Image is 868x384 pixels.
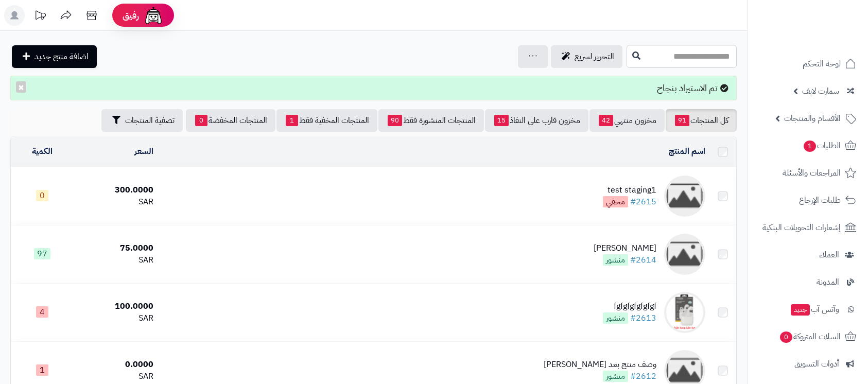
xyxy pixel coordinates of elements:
a: أدوات التسويق [754,352,862,376]
span: 91 [675,115,689,126]
a: المنتجات المخفية فقط1 [276,109,377,132]
a: المنتجات المخفضة0 [186,109,275,132]
div: test staging1 [603,184,656,196]
div: SAR [78,196,153,208]
span: مخفي [603,196,628,207]
span: 1 [36,364,48,376]
a: السلات المتروكة0 [754,324,862,349]
span: العملاء [819,248,839,262]
span: 15 [494,115,509,126]
span: 97 [34,248,50,259]
span: 90 [388,115,402,126]
a: الكمية [32,145,53,158]
a: مخزون قارب على النفاذ15 [485,109,588,132]
a: إشعارات التحويلات البنكية [754,215,862,240]
a: الطلبات1 [754,133,862,158]
span: 0 [780,331,792,343]
span: 4 [36,306,48,318]
img: test staging1 [664,176,705,217]
a: #2612 [630,370,656,382]
button: تصفية المنتجات [101,109,183,132]
span: الأقسام والمنتجات [784,111,841,126]
a: التحرير لسريع [551,45,622,68]
span: المراجعات والأسئلة [783,166,841,180]
a: لوحة التحكم [754,51,862,76]
span: السلات المتروكة [779,329,841,344]
div: SAR [78,254,153,266]
span: وآتس آب [790,302,839,317]
span: جديد [791,304,810,316]
a: وآتس آبجديد [754,297,862,322]
span: 42 [599,115,613,126]
div: SAR [78,312,153,324]
span: إشعارات التحويلات البنكية [762,220,841,235]
a: #2614 [630,254,656,266]
span: التحرير لسريع [575,50,614,63]
a: مخزون منتهي42 [589,109,665,132]
div: تم الاستيراد بنجاح [10,76,737,100]
a: المدونة [754,270,862,294]
div: 100.0000 [78,301,153,312]
span: لوحة التحكم [803,57,841,71]
img: fgfgfgfgfgfgf [664,292,705,333]
span: تصفية المنتجات [125,114,175,127]
div: 0.0000 [78,359,153,371]
a: #2615 [630,196,656,208]
a: كل المنتجات91 [666,109,737,132]
span: 1 [804,141,816,152]
div: SAR [78,371,153,382]
span: 0 [36,190,48,201]
a: اسم المنتج [669,145,705,158]
div: fgfgfgfgfgfgf [603,301,656,312]
a: المنتجات المنشورة فقط90 [378,109,484,132]
span: طلبات الإرجاع [799,193,841,207]
a: تحديثات المنصة [27,5,53,28]
a: #2613 [630,312,656,324]
a: المراجعات والأسئلة [754,161,862,185]
span: 0 [195,115,207,126]
div: 300.0000 [78,184,153,196]
span: منشور [603,312,628,324]
span: المدونة [817,275,839,289]
span: رفيق [123,9,139,22]
div: 75.0000 [78,242,153,254]
a: العملاء [754,242,862,267]
span: اضافة منتج جديد [34,50,89,63]
div: وصف منتج بعد [PERSON_NAME] [544,359,656,371]
img: ai-face.png [143,5,164,26]
span: 1 [286,115,298,126]
div: [PERSON_NAME] [594,242,656,254]
a: اضافة منتج جديد [12,45,97,68]
span: منشور [603,254,628,266]
a: السعر [134,145,153,158]
img: logo-2.png [798,26,858,47]
span: سمارت لايف [802,84,839,98]
span: أدوات التسويق [794,357,839,371]
span: منشور [603,371,628,382]
button: × [16,81,26,93]
img: كوفي ديو [664,234,705,275]
span: الطلبات [803,138,841,153]
a: طلبات الإرجاع [754,188,862,213]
